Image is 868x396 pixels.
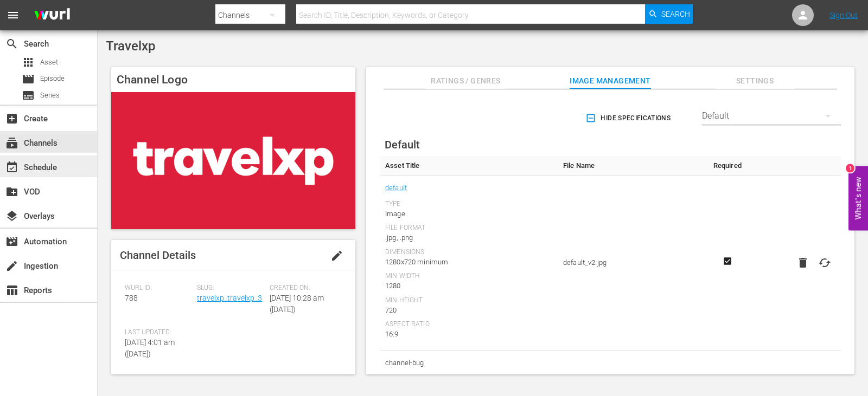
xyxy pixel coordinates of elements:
[5,161,18,174] span: Schedule
[197,284,264,293] span: Slug:
[330,249,343,262] span: edit
[5,185,18,198] span: VOD
[385,181,407,195] a: default
[5,235,18,248] span: Automation
[385,281,552,291] div: 1280
[385,138,420,151] span: Default
[106,38,155,54] span: Travelxp
[22,56,35,69] span: Asset
[846,164,854,172] div: 1
[5,37,18,50] span: Search
[111,92,355,229] img: Travelxp
[385,224,552,232] div: File Format
[385,296,552,305] div: Min Height
[380,156,558,176] th: Asset Title
[588,113,671,124] span: Hide Specifications
[40,57,58,68] span: Asset
[40,90,60,101] span: Series
[125,294,138,302] span: 788
[5,259,18,272] span: Ingestion
[270,294,324,314] span: [DATE] 10:28 am ([DATE])
[425,74,506,88] span: Ratings / Genres
[385,375,552,384] div: Type
[5,284,18,297] span: Reports
[385,329,552,340] div: 16:9
[385,200,552,209] div: Type
[848,166,868,230] button: Open Feedback Widget
[661,4,690,24] span: Search
[5,137,18,150] span: Channels
[5,112,18,125] span: Create
[125,328,192,337] span: Last Updated:
[385,305,552,316] div: 720
[26,3,78,28] img: ans4CAIJ8jUAAAAAAAAAAAAAAAAAAAAAAAAgQb4GAAAAAAAAAAAAAAAAAAAAAAAAJMjXAAAAAAAAAAAAAAAAAAAAAAAAgAT5G...
[829,11,858,20] a: Sign Out
[714,74,796,88] span: Settings
[721,256,734,266] svg: Required
[558,156,707,176] th: File Name
[583,103,675,133] button: Hide Specifications
[385,232,552,243] div: .jpg, .png
[558,176,707,350] td: default_v2.jpg
[7,9,20,22] span: menu
[111,67,355,92] h4: Channel Logo
[22,73,35,86] span: Episode
[385,257,552,268] div: 1280x720 minimum
[125,284,192,293] span: Wurl ID:
[707,156,747,176] th: Required
[324,243,350,269] button: edit
[5,210,18,223] span: Overlays
[125,338,175,358] span: [DATE] 4:01 am ([DATE])
[385,272,552,281] div: Min Width
[40,73,65,84] span: Episode
[702,101,841,131] div: Default
[385,209,552,219] div: Image
[120,249,196,262] span: Channel Details
[22,89,35,102] span: Series
[645,4,693,24] button: Search
[385,248,552,257] div: Dimensions
[385,320,552,329] div: Aspect Ratio
[197,294,262,302] a: travelxp_travelxp_3
[570,74,651,88] span: Image Management
[270,284,336,293] span: Created On:
[385,356,552,370] span: channel-bug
